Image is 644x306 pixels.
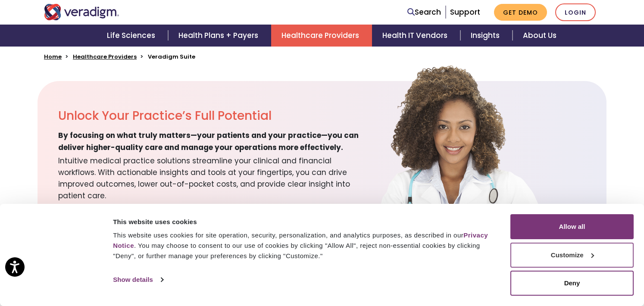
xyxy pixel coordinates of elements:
[44,53,62,61] a: Home
[271,25,372,47] a: Healthcare Providers
[168,25,271,47] a: Health Plans + Payers
[58,153,369,202] span: Intuitive medical practice solutions streamline your clinical and financial workflows. With actio...
[44,4,119,20] img: Veradigm logo
[601,263,634,296] iframe: Drift Chat Widget
[113,217,500,227] div: This website uses cookies
[510,271,634,296] button: Deny
[510,243,634,268] button: Customize
[510,214,634,239] button: Allow all
[58,109,369,123] h2: Unlock Your Practice’s Full Potential
[494,4,547,21] a: Get Demo
[58,130,369,153] span: By focusing on what truly matters—your patients and your practice—you can deliver higher-quality ...
[450,7,480,17] a: Support
[555,3,596,21] a: Login
[407,6,441,18] a: Search
[354,64,570,243] img: solution-provider-potential.png
[513,25,567,47] a: About Us
[97,25,168,47] a: Life Sciences
[372,25,460,47] a: Health IT Vendors
[113,230,500,261] div: This website uses cookies for site operation, security, personalization, and analytics purposes, ...
[73,53,137,61] a: Healthcare Providers
[113,273,163,286] a: Show details
[460,25,513,47] a: Insights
